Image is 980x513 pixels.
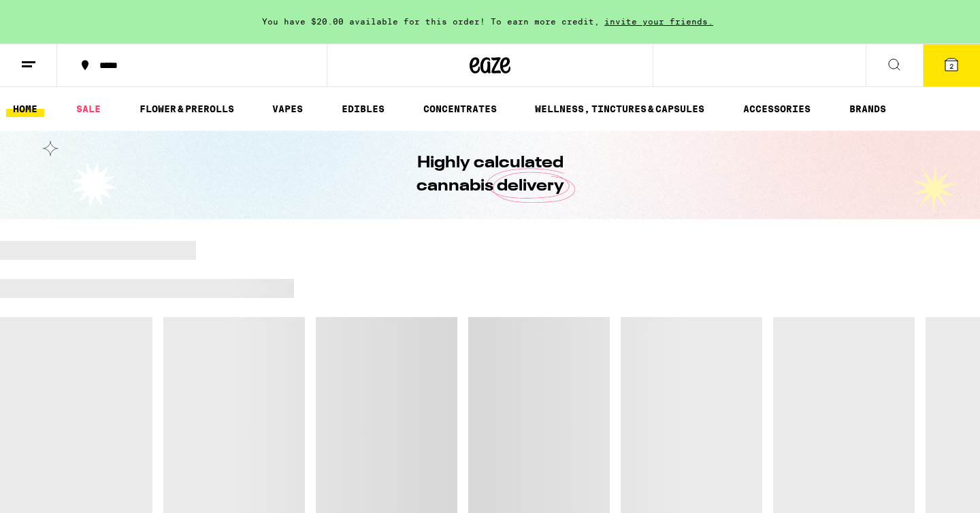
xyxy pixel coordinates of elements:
a: WELLNESS, TINCTURES & CAPSULES [528,101,711,117]
a: FLOWER & PREROLLS [133,101,241,117]
button: 2 [923,44,980,86]
span: You have $20.00 available for this order! To earn more credit, [262,17,600,26]
span: 2 [949,62,953,70]
a: EDIBLES [335,101,391,117]
h1: Highly calculated cannabis delivery [378,152,602,198]
span: invite your friends. [600,17,718,26]
a: SALE [69,101,108,117]
a: ACCESSORIES [736,101,817,117]
a: VAPES [265,101,310,117]
button: BRANDS [843,101,893,117]
a: CONCENTRATES [416,101,504,117]
a: HOME [6,101,44,117]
